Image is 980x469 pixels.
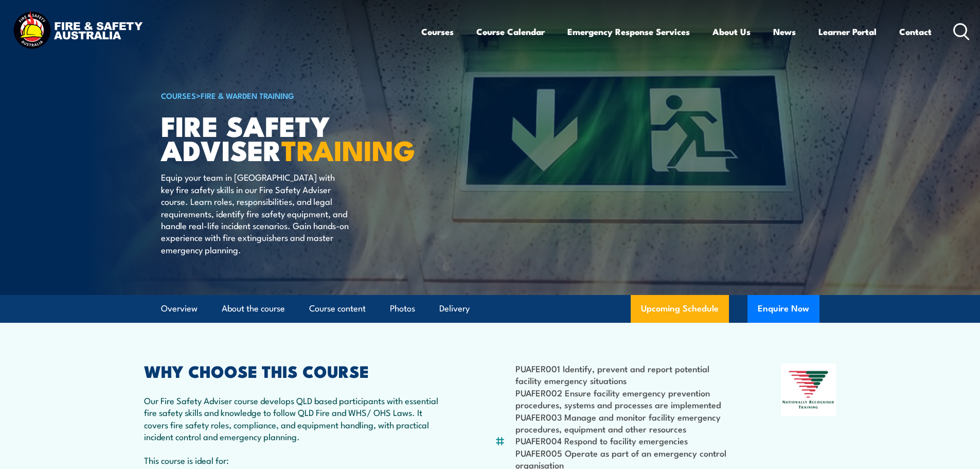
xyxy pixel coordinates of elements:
[747,295,819,323] button: Enquire Now
[515,387,731,411] li: PUAFER002 Ensure facility emergency prevention procedures, systems and processes are implemented
[439,295,470,322] a: Delivery
[222,295,285,322] a: About the course
[144,363,444,378] h2: WHY CHOOSE THIS COURSE
[161,295,198,322] a: Overview
[201,90,294,101] a: Fire & Warden Training
[712,18,751,45] a: About Us
[161,171,349,255] p: Equip your team in [GEOGRAPHIC_DATA] with key fire safety skills in our Fire Safety Adviser cours...
[390,295,415,322] a: Photos
[161,90,196,101] a: COURSES
[515,435,731,446] li: PUAFER004 Respond to facility emergencies
[773,18,796,45] a: News
[144,394,444,443] p: Our Fire Safety Adviser course develops QLD based participants with essential fire safety skills ...
[161,89,415,101] h6: >
[899,18,932,45] a: Contact
[818,18,877,45] a: Learner Portal
[631,295,729,323] a: Upcoming Schedule
[515,411,731,435] li: PUAFER003 Manage and monitor facility emergency procedures, equipment and other resources
[144,454,444,466] p: This course is ideal for:
[161,113,415,161] h1: FIRE SAFETY ADVISER
[515,362,731,387] li: PUAFER001 Identify, prevent and report potential facility emergency situations
[281,128,415,170] strong: TRAINING
[309,295,366,322] a: Course content
[781,363,836,416] img: Nationally Recognised Training logo.
[476,18,545,45] a: Course Calendar
[567,18,690,45] a: Emergency Response Services
[421,18,454,45] a: Courses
